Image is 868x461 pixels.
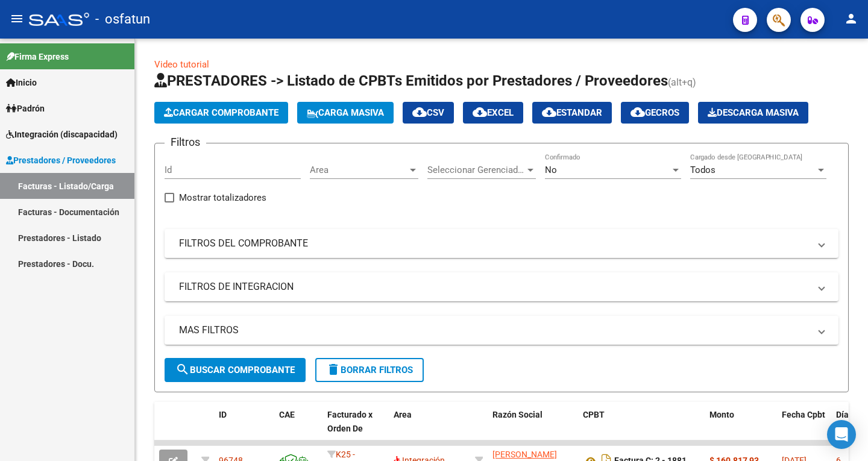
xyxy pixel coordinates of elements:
mat-icon: cloud_download [631,105,645,119]
button: Estandar [532,102,612,124]
button: Descarga Masiva [698,102,808,124]
span: ID [219,410,227,419]
mat-icon: cloud_download [412,105,427,119]
span: Buscar Comprobante [175,365,295,375]
span: Gecros [631,107,679,118]
span: Inicio [6,76,37,89]
datatable-header-cell: Monto [705,402,777,455]
span: Firma Express [6,50,69,63]
mat-icon: person [844,11,858,26]
mat-panel-title: FILTROS DEL COMPROBANTE [179,237,810,250]
mat-icon: cloud_download [473,105,487,119]
mat-panel-title: FILTROS DE INTEGRACION [179,280,810,293]
datatable-header-cell: Razón Social [488,402,578,455]
button: CSV [403,102,454,124]
button: Borrar Filtros [315,358,424,382]
span: CPBT [583,410,605,419]
mat-icon: cloud_download [542,105,556,119]
span: No [545,165,557,175]
span: Descarga Masiva [708,107,799,118]
mat-icon: menu [10,11,24,26]
span: Prestadores / Proveedores [6,154,116,167]
button: Cargar Comprobante [154,102,288,124]
a: Video tutorial [154,59,209,70]
span: (alt+q) [668,77,696,88]
mat-expansion-panel-header: FILTROS DEL COMPROBANTE [165,229,838,258]
datatable-header-cell: Fecha Cpbt [777,402,831,455]
span: Facturado x Orden De [327,410,373,433]
span: Mostrar totalizadores [179,190,266,205]
mat-expansion-panel-header: FILTROS DE INTEGRACION [165,272,838,301]
div: Open Intercom Messenger [827,420,856,449]
button: Carga Masiva [297,102,394,124]
span: EXCEL [473,107,514,118]
span: Area [310,165,407,175]
span: Carga Masiva [307,107,384,118]
datatable-header-cell: Area [389,402,470,455]
span: Padrón [6,102,45,115]
span: CSV [412,107,444,118]
span: Cargar Comprobante [164,107,278,118]
span: Razón Social [492,410,542,419]
app-download-masive: Descarga masiva de comprobantes (adjuntos) [698,102,808,124]
span: Borrar Filtros [326,365,413,375]
mat-icon: search [175,362,190,377]
span: - osfatun [95,6,150,33]
datatable-header-cell: Facturado x Orden De [322,402,389,455]
span: Monto [709,410,734,419]
span: Seleccionar Gerenciador [427,165,525,175]
mat-icon: delete [326,362,341,377]
h3: Filtros [165,134,206,151]
span: Integración (discapacidad) [6,128,118,141]
datatable-header-cell: CAE [274,402,322,455]
mat-expansion-panel-header: MAS FILTROS [165,316,838,345]
datatable-header-cell: ID [214,402,274,455]
span: Fecha Cpbt [782,410,825,419]
span: PRESTADORES -> Listado de CPBTs Emitidos por Prestadores / Proveedores [154,72,668,89]
datatable-header-cell: CPBT [578,402,705,455]
button: Gecros [621,102,689,124]
button: EXCEL [463,102,523,124]
span: Area [394,410,412,419]
mat-panel-title: MAS FILTROS [179,324,810,337]
span: Todos [690,165,715,175]
span: Estandar [542,107,602,118]
span: CAE [279,410,295,419]
button: Buscar Comprobante [165,358,306,382]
